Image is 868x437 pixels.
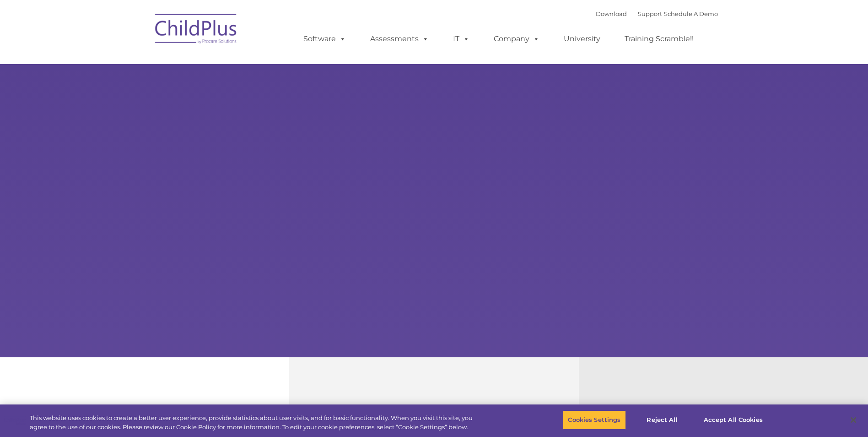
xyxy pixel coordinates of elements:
button: Accept All Cookies [699,410,768,430]
a: Software [294,30,355,48]
a: Training Scramble!! [615,30,703,48]
font: | [596,10,718,17]
button: Reject All [634,410,691,430]
a: Support [638,10,662,17]
a: IT [444,30,479,48]
a: Download [596,10,627,17]
img: ChildPlus by Procare Solutions [151,7,242,53]
a: Schedule A Demo [664,10,718,17]
a: Assessments [361,30,438,48]
a: Company [485,30,549,48]
div: This website uses cookies to create a better user experience, provide statistics about user visit... [30,414,477,432]
a: University [555,30,609,48]
button: Cookies Settings [563,410,625,430]
button: Close [843,410,863,430]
